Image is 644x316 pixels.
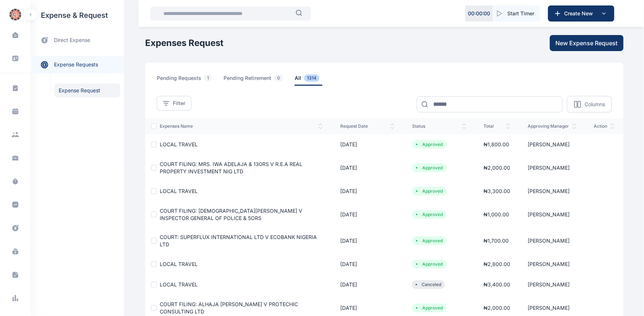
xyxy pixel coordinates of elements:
[160,123,323,129] span: expenses Name
[54,84,120,97] a: Expense Request
[484,305,511,311] span: ₦ 2,000.00
[519,274,585,295] td: [PERSON_NAME]
[484,238,509,244] span: ₦ 1,700.00
[415,305,444,311] li: Approved
[160,261,198,267] a: LOCAL TRAVEL
[331,201,403,228] td: [DATE]
[415,212,444,217] li: Approved
[157,74,215,86] span: pending requests
[415,165,444,171] li: Approved
[54,36,90,44] span: direct expense
[519,201,585,228] td: [PERSON_NAME]
[160,281,198,288] a: LOCAL TRAVEL
[274,74,283,82] span: 0
[519,254,585,274] td: [PERSON_NAME]
[412,123,466,129] span: status
[528,123,577,129] span: approving manager
[295,74,331,86] a: all1314
[31,31,124,50] a: direct expense
[173,100,185,107] span: Filter
[484,165,511,171] span: ₦ 2,000.00
[550,35,624,51] button: New Expense Request
[415,261,444,267] li: Approved
[468,10,490,17] p: 00 : 00 : 00
[562,10,600,17] span: Create New
[556,39,618,47] span: New Expense Request
[304,74,319,82] span: 1314
[145,37,224,49] h1: Expenses Request
[331,155,403,181] td: [DATE]
[594,123,615,129] span: action
[548,5,614,22] button: Create New
[484,211,509,217] span: ₦ 1,000.00
[224,74,295,86] a: pending retirement0
[415,238,444,244] li: Approved
[585,101,605,108] p: Columns
[484,261,511,267] span: ₦ 2,800.00
[567,96,612,112] button: Columns
[519,181,585,201] td: [PERSON_NAME]
[160,161,302,174] a: COURT FILING: MRS. IWA ADELAJA & 130RS V R.E.A REAL PROPERTY INVESTMENT NIG LTD
[493,5,540,22] button: Start Timer
[295,74,322,86] span: all
[519,228,585,254] td: [PERSON_NAME]
[519,134,585,155] td: [PERSON_NAME]
[519,155,585,181] td: [PERSON_NAME]
[484,188,511,194] span: ₦ 3,300.00
[340,123,395,129] span: request date
[224,74,286,86] span: pending retirement
[160,141,198,147] a: LOCAL TRAVEL
[160,234,317,247] a: COURT: SUPERFLUX INTERNATIONAL LTD V ECOBANK NIGERIA LTD
[160,301,298,315] a: COURT FILING: ALHAJA [PERSON_NAME] V PROTECHIC CONSULTING LTD
[331,228,403,254] td: [DATE]
[415,142,444,147] li: Approved
[331,134,403,155] td: [DATE]
[508,10,535,17] span: Start Timer
[160,188,198,194] a: LOCAL TRAVEL
[157,74,224,86] a: pending requests1
[157,96,191,111] button: Filter
[31,56,124,73] a: expense requests
[415,282,442,288] li: Canceled
[331,254,403,274] td: [DATE]
[160,208,302,221] a: COURT FILING: [DEMOGRAPHIC_DATA][PERSON_NAME] V INSPECTOR GENERAL OF POLICE & 5ORS
[484,141,509,147] span: ₦ 1,800.00
[484,281,511,288] span: ₦ 3,400.00
[484,123,511,129] span: total
[331,274,403,295] td: [DATE]
[415,188,444,194] li: Approved
[31,50,124,73] div: expense requests
[331,181,403,201] td: [DATE]
[204,74,212,82] span: 1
